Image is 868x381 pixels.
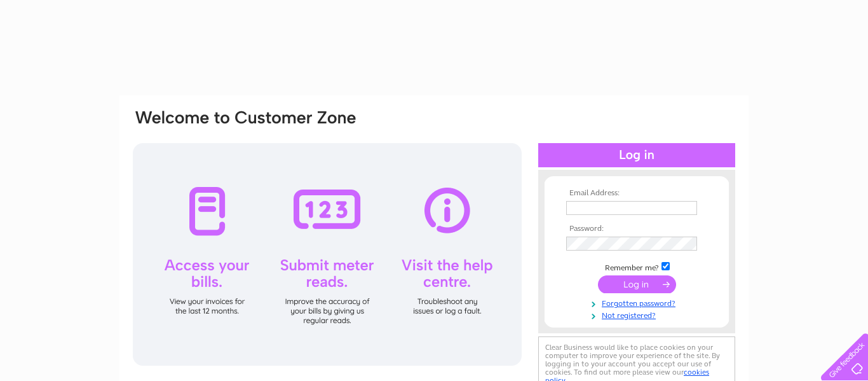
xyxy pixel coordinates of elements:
[566,296,710,308] a: Forgotten password?
[563,225,710,233] th: Password:
[566,308,710,321] a: Not registered?
[563,189,710,198] th: Email Address:
[598,275,676,293] input: Submit
[563,260,710,273] td: Remember me?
